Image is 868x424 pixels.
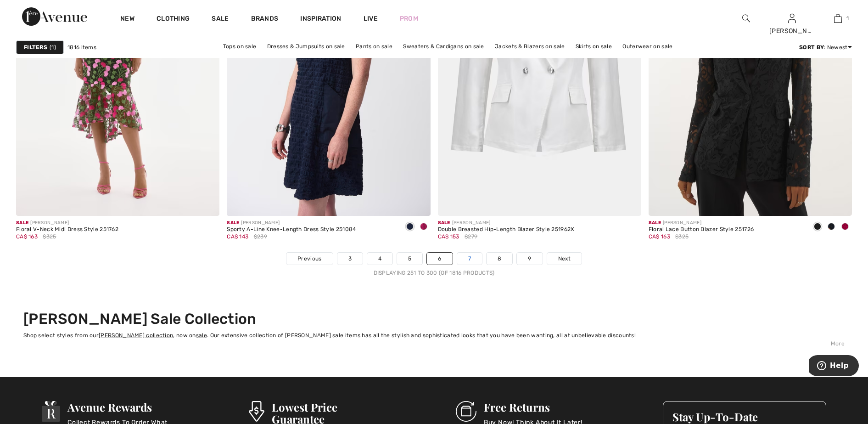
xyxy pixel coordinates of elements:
h3: Stay Up-To-Date [672,411,817,423]
span: Sale [227,220,239,226]
h2: [PERSON_NAME] Sale Collection [23,310,845,328]
span: 1 [846,14,849,23]
span: $325 [675,232,689,241]
a: Previous [286,253,332,265]
a: Sweaters & Cardigans on sale [398,40,488,52]
a: 3 [337,253,363,265]
div: Geranium [838,220,852,235]
a: Prom [400,14,418,23]
div: [PERSON_NAME] [16,220,118,226]
div: [PERSON_NAME] [227,220,356,226]
div: Floral Lace Button Blazer Style 251726 [649,226,754,233]
div: Shop select styles from our , now on . Our extensive collection of [PERSON_NAME] sale items has a... [23,331,845,339]
span: 1 [50,43,56,51]
span: 1816 items [67,43,96,51]
span: $325 [43,232,56,241]
a: Outerwear on sale [618,40,677,52]
div: Sporty A-Line Knee-Length Dress Style 251084 [227,226,356,233]
a: Tops on sale [218,40,261,52]
nav: Page navigation [16,252,852,277]
span: CA$ 163 [16,233,38,240]
span: CA$ 153 [438,233,459,240]
a: 6 [427,253,452,265]
span: Sale [438,220,450,226]
a: Pants on sale [351,40,397,52]
a: Clothing [157,15,190,24]
div: Midnight Blue [824,220,838,235]
a: Skirts on sale [571,40,616,52]
a: sale [196,332,207,339]
div: Midnight Blue [403,220,417,235]
img: Avenue Rewards [42,401,60,422]
a: Sign In [788,14,796,23]
img: Free Returns [456,401,476,422]
div: Geranium [417,220,431,235]
iframe: Opens a widget where you can find more information [809,355,859,378]
div: Displaying 251 to 300 (of 1816 products) [16,269,852,277]
span: Next [558,254,571,263]
div: More [23,339,845,348]
a: 8 [487,253,512,265]
span: Previous [297,254,321,263]
img: My Bag [834,13,842,24]
a: New [120,15,134,24]
img: 1ère Avenue [22,7,87,26]
strong: Sort By [799,44,824,51]
h3: Free Returns [484,401,582,413]
div: [PERSON_NAME] [438,220,575,226]
a: Dresses & Jumpsuits on sale [263,40,350,52]
span: $279 [465,232,477,241]
div: [PERSON_NAME] [769,26,814,36]
div: Floral V-Neck Midi Dress Style 251762 [16,226,118,233]
span: Inspiration [300,15,341,24]
span: Sale [16,220,28,226]
a: Jackets & Blazers on sale [490,40,570,52]
span: $239 [254,232,267,241]
strong: Filters [24,43,47,51]
a: Brands [251,15,279,24]
a: 9 [517,253,542,265]
div: Black [811,220,824,235]
a: Live [364,14,378,23]
a: Sale [212,15,229,24]
a: [PERSON_NAME] collection [99,332,173,339]
a: 7 [457,253,482,265]
img: Lowest Price Guarantee [249,401,264,422]
a: 5 [397,253,422,265]
span: Sale [649,220,661,226]
h3: Avenue Rewards [67,401,179,413]
div: : Newest [799,43,852,51]
a: 1 [815,13,860,24]
a: 4 [367,253,392,265]
span: CA$ 163 [649,233,670,240]
div: Double Breasted Hip-Length Blazer Style 251962X [438,226,575,233]
a: Next [547,253,582,265]
img: search the website [742,13,750,24]
div: [PERSON_NAME] [649,220,754,226]
span: CA$ 143 [227,233,248,240]
img: My Info [788,13,796,24]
